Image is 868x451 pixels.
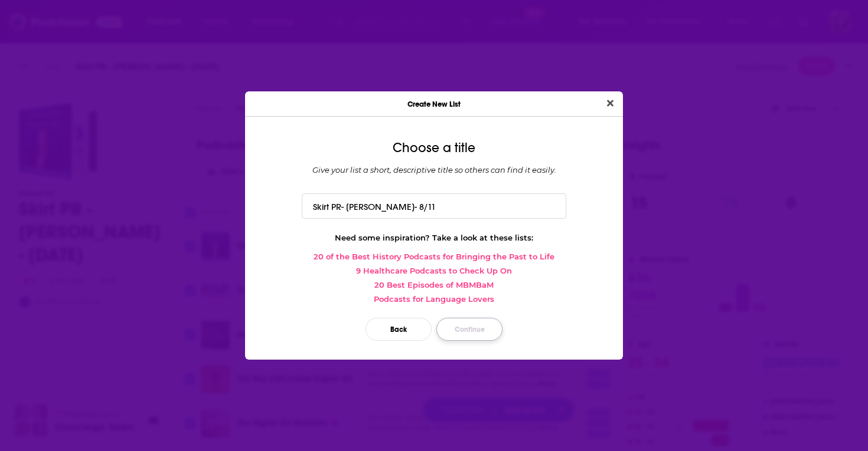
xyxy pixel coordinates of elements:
a: 20 of the Best History Podcasts for Bringing the Past to Life [254,252,614,261]
button: Continue [436,318,502,341]
div: Need some inspiration? Take a look at these lists: [254,233,614,242]
button: Back [366,318,432,341]
a: Podcasts for Language Lovers [254,294,614,304]
a: 9 Healthcare Podcasts to Check Up On [254,266,614,275]
a: 20 Best Episodes of MBMBaM [254,280,614,289]
button: Close [602,96,618,111]
div: Create New List [245,91,623,117]
div: Give your list a short, descriptive title so others can find it easily. [254,165,614,175]
div: Choose a title [254,140,614,156]
input: Top True Crime podcasts of 2020... [302,193,566,219]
